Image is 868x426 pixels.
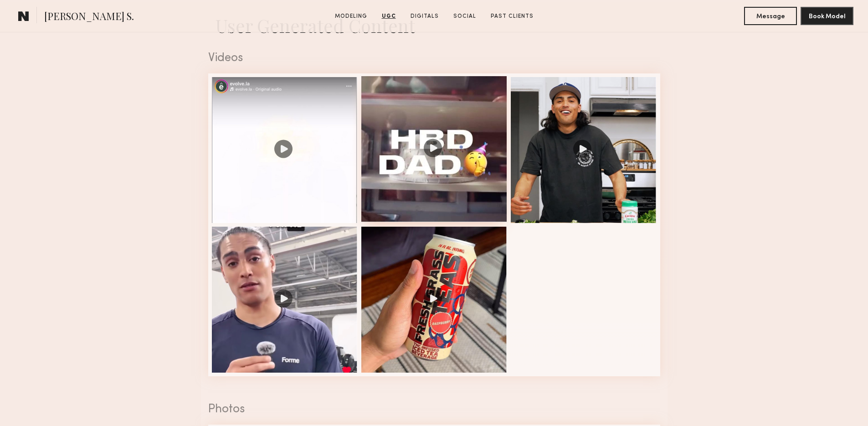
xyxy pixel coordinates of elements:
[801,7,853,25] button: Book Model
[450,12,480,21] a: Social
[744,7,797,25] button: Message
[378,12,400,21] a: UGC
[407,12,442,21] a: Digitals
[487,12,537,21] a: Past Clients
[801,12,853,20] a: Book Model
[208,52,660,64] div: Videos
[331,12,371,21] a: Modeling
[208,404,660,416] div: Photos
[44,9,134,25] span: [PERSON_NAME] S.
